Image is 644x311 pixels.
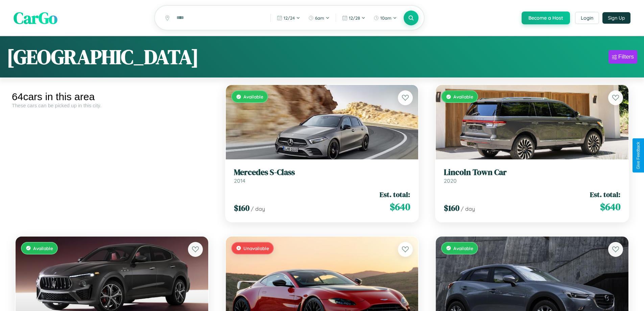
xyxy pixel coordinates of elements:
[234,168,410,177] h3: Mercedes S-Class
[339,13,369,23] button: 12/28
[315,15,324,21] span: 6am
[609,50,637,64] button: Filters
[234,202,249,214] span: $ 160
[349,15,360,21] span: 12 / 28
[380,15,391,21] span: 10am
[636,142,641,169] div: Give Feedback
[370,13,400,23] button: 10am
[251,205,265,212] span: / day
[618,53,634,60] div: Filters
[7,43,199,71] h1: [GEOGRAPHIC_DATA]
[444,168,620,177] h3: Lincoln Town Car
[453,94,473,99] span: Available
[243,94,263,99] span: Available
[522,12,570,24] button: Become a Host
[444,177,457,184] span: 2020
[461,205,475,212] span: / day
[602,12,630,24] button: Sign Up
[380,190,410,199] span: Est. total:
[273,13,304,23] button: 12/24
[284,15,295,21] span: 12 / 24
[14,7,57,29] span: CarGo
[444,202,459,214] span: $ 160
[390,200,410,214] span: $ 640
[12,91,212,103] div: 64 cars in this area
[590,190,620,199] span: Est. total:
[243,245,269,251] span: Unavailable
[453,245,473,251] span: Available
[12,103,212,108] div: These cars can be picked up in this city.
[234,168,410,184] a: Mercedes S-Class2014
[305,13,333,23] button: 6am
[575,12,599,24] button: Login
[33,245,53,251] span: Available
[600,200,620,214] span: $ 640
[234,177,245,184] span: 2014
[444,168,620,184] a: Lincoln Town Car2020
